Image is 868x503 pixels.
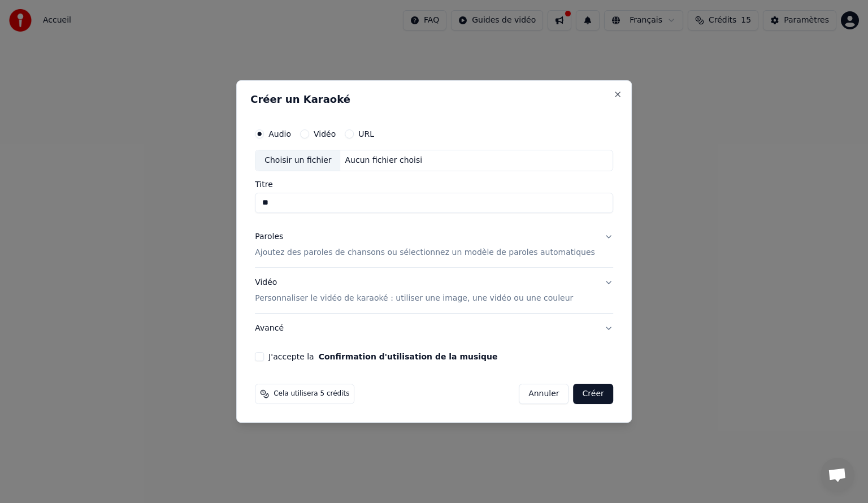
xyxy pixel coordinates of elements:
[341,155,427,166] div: Aucun fichier choisi
[314,130,336,138] label: Vidéo
[268,130,291,138] label: Audio
[255,293,573,304] p: Personnaliser le vidéo de karaoké : utiliser une image, une vidéo ou une couleur
[255,277,573,304] div: Vidéo
[255,222,613,267] button: ParolesAjoutez des paroles de chansons ou sélectionnez un modèle de paroles automatiques
[268,353,497,361] label: J'accepte la
[319,353,498,361] button: J'accepte la
[358,130,374,138] label: URL
[574,384,613,404] button: Créer
[274,389,349,398] span: Cela utilisera 5 crédits
[255,314,613,343] button: Avancé
[255,268,613,313] button: VidéoPersonnaliser le vidéo de karaoké : utiliser une image, une vidéo ou une couleur
[519,384,568,404] button: Annuler
[250,94,618,105] h2: Créer un Karaoké
[255,180,613,188] label: Titre
[255,231,283,242] div: Paroles
[255,150,340,171] div: Choisir un fichier
[255,247,595,258] p: Ajoutez des paroles de chansons ou sélectionnez un modèle de paroles automatiques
